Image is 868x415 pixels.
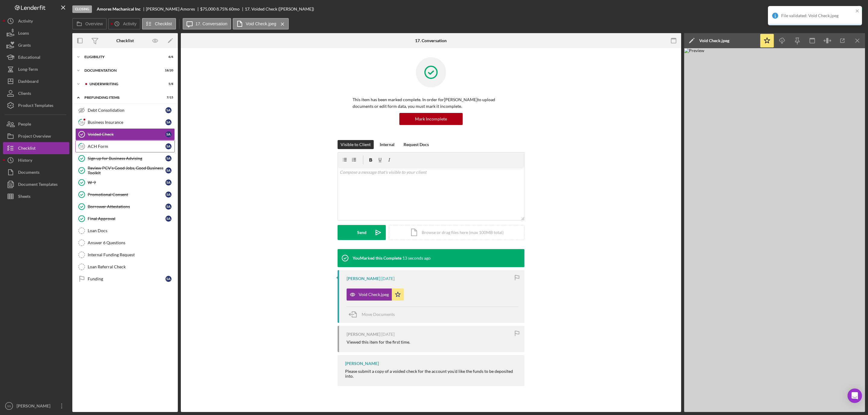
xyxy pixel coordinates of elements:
[165,276,171,282] div: S A
[380,140,395,149] div: Internal
[146,7,200,11] div: [PERSON_NAME] Amores
[75,128,175,140] a: Voided CheckSA
[88,252,175,257] div: Internal Funding Request
[18,27,29,41] div: Loans
[353,256,401,261] div: You Marked this Complete
[3,75,69,87] button: Dashboard
[3,27,69,39] button: Loans
[123,21,136,26] label: Activity
[3,39,69,51] button: Grants
[80,120,84,124] tspan: 16
[196,21,228,26] label: 17. Conversation
[3,51,69,63] button: Educational
[3,142,69,154] button: Checklist
[162,82,173,86] div: 5 / 8
[88,120,165,125] div: Business Insurance
[3,63,69,75] button: Long-Term
[75,140,175,152] a: 18ACH FormSA
[357,225,366,240] div: Send
[345,369,518,379] div: Please submit a copy of a voided check for the account you'd like the funds to be deposited into.
[362,312,395,317] span: Move Documents
[3,87,69,99] button: Clients
[245,7,314,11] div: 17. Voided Check ([PERSON_NAME])
[75,249,175,261] a: Internal Funding Request
[165,119,171,125] div: S A
[3,130,69,142] a: Project Overview
[165,216,171,222] div: S A
[415,113,447,125] div: Mark Incomplete
[15,400,54,413] div: [PERSON_NAME]
[165,143,171,149] div: S A
[84,55,158,59] div: Eligibility
[233,18,288,30] button: Void Check.jpeg
[142,18,176,30] button: Checklist
[401,140,432,149] button: Request Docs
[18,166,39,180] div: Documents
[18,87,31,101] div: Clients
[18,75,39,89] div: Dashboard
[827,3,865,15] button: Complete
[88,228,175,233] div: Loan Docs
[18,99,53,113] div: Product Templates
[18,118,31,132] div: People
[88,132,165,137] div: Voided Check
[75,104,175,116] a: Debt ConsolidationSA
[381,332,395,337] time: 2025-10-03 16:02
[75,213,175,225] a: Final ApprovalSA
[345,361,379,366] div: [PERSON_NAME]
[3,99,69,111] button: Product Templates
[88,166,165,175] div: Review PCV's Good Jobs, Good Business Toolkit
[246,21,276,26] label: Void Check.jpeg
[85,21,103,26] label: Overview
[200,7,215,11] div: $75,000
[162,96,173,99] div: 7 / 15
[3,118,69,130] button: People
[88,156,165,161] div: Sign up for Business Advising
[72,18,107,30] button: Overview
[88,264,175,269] div: Loan Referral Check
[338,140,374,149] button: Visible to Client
[165,131,171,137] div: S A
[75,237,175,249] a: Answer 6 Questions
[3,178,69,190] button: Document Templates
[781,13,854,18] div: File validated: Void Check.jpeg
[381,276,395,281] time: 2025-10-03 17:19
[347,289,404,301] button: Void Check.jpeg
[116,38,134,43] div: Checklist
[415,38,447,43] div: 17. Conversation
[347,332,380,337] div: [PERSON_NAME]
[97,7,141,11] b: Amores Mechanical Inc
[18,39,31,53] div: Grants
[88,108,165,113] div: Debt Consolidation
[75,189,175,201] a: Promotional ConsentSA
[341,140,371,149] div: Visible to Client
[75,261,175,273] a: Loan Referral Check
[402,256,431,261] time: 2025-10-06 18:47
[90,82,158,86] div: Underwriting
[165,179,171,186] div: S A
[3,190,69,202] button: Sheets
[18,63,38,77] div: Long-Term
[165,192,171,198] div: S A
[75,116,175,128] a: 16Business InsuranceSA
[72,5,92,13] div: Closing
[18,142,36,156] div: Checklist
[848,388,862,403] div: Open Intercom Messenger
[88,204,165,209] div: Borrower Attestations
[855,8,860,14] button: close
[88,240,175,245] div: Answer 6 Questions
[3,15,69,27] button: Activity
[216,7,228,11] div: 8.75 %
[80,144,83,148] tspan: 18
[75,164,175,176] a: Review PCV's Good Jobs, Good Business ToolkitSA
[3,166,69,178] button: Documents
[84,69,158,72] div: Documentation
